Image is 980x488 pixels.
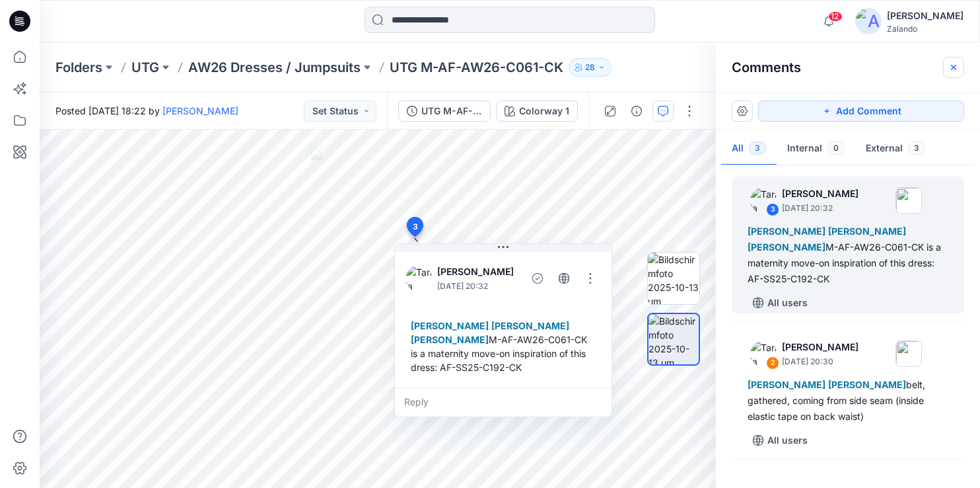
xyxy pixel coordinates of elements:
[413,221,418,233] span: 3
[777,132,855,166] button: Internal
[887,8,963,24] div: [PERSON_NAME]
[908,142,925,155] span: 3
[55,104,238,118] span: Posted [DATE] 18:22 by
[748,225,825,237] span: [PERSON_NAME]
[748,379,825,390] span: [PERSON_NAME]
[437,280,522,293] p: [DATE] 20:32
[750,187,777,214] img: Tania Baumeister-Hanff
[162,105,238,116] a: [PERSON_NAME]
[749,142,766,155] span: 3
[782,339,858,355] p: [PERSON_NAME]
[395,387,612,417] div: Reply
[767,432,808,448] p: All users
[767,295,808,311] p: All users
[766,203,779,216] div: 3
[131,58,159,77] a: UTG
[569,58,612,77] button: 28
[828,225,906,237] span: [PERSON_NAME]
[766,356,779,370] div: 2
[648,253,699,304] img: Bildschirmfoto 2025-10-13 um 20.22.13
[405,265,432,292] img: Tania Baumeister-Hanff
[421,104,482,118] div: UTG M-AF-AW26-C061-CK
[758,101,964,122] button: Add Comment
[188,58,361,77] a: AW26 Dresses / Jumpsuits
[782,355,858,368] p: [DATE] 20:30
[748,241,825,253] span: [PERSON_NAME]
[748,292,813,313] button: All users
[496,101,578,122] button: Colorway 1
[585,60,595,75] p: 28
[855,132,936,166] button: External
[437,264,522,280] p: [PERSON_NAME]
[855,8,882,34] img: avatar
[648,314,699,364] img: Bildschirmfoto 2025-10-13 um 20.22.32
[626,101,647,122] button: Details
[887,24,963,34] div: Zalando
[491,320,569,331] span: [PERSON_NAME]
[828,379,906,390] span: [PERSON_NAME]
[411,334,489,345] span: [PERSON_NAME]
[398,101,491,122] button: UTG M-AF-AW26-C061-CK
[390,58,563,77] p: UTG M-AF-AW26-C061-CK
[721,132,777,166] button: All
[519,104,569,118] div: Colorway 1
[782,202,858,215] p: [DATE] 20:32
[750,341,777,367] img: Tania Baumeister-Hanff
[782,186,858,202] p: [PERSON_NAME]
[748,377,948,425] div: belt, gathered, coming from side seam (inside elastic tape on back waist)
[732,60,801,75] h2: Comments
[55,58,102,77] a: Folders
[748,224,948,287] div: M-AF-AW26-C061-CK is a maternity move-on inspiration of this dress: AF-SS25-C192-CK
[748,430,813,451] button: All users
[405,313,601,380] div: M-AF-AW26-C061-CK is a maternity move-on inspiration of this dress: AF-SS25-C192-CK
[828,11,843,22] span: 12
[827,142,845,155] span: 0
[411,320,489,331] span: [PERSON_NAME]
